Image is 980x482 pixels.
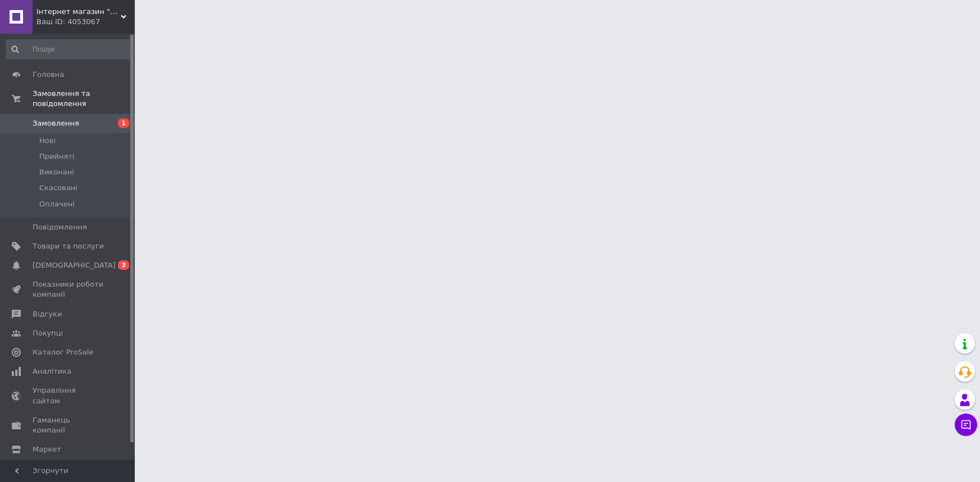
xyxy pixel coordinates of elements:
span: 1 [118,118,129,128]
div: Ваш ID: 4053067 [37,17,135,27]
span: Відгуки [33,309,62,319]
span: Аналітика [33,366,71,377]
span: Показники роботи компанії [33,279,104,300]
span: Управління сайтом [33,385,104,406]
span: Оплачені [39,199,75,209]
span: Гаманець компанії [33,415,104,435]
span: Замовлення та повідомлення [33,89,135,109]
span: Нові [39,136,56,146]
span: Прийняті [39,152,74,162]
span: Скасовані [39,183,78,193]
span: Маркет [33,444,61,455]
input: Пошук [6,39,132,59]
span: Виконані [39,167,74,177]
button: Чат з покупцем [955,414,977,436]
span: Повідомлення [33,222,87,232]
span: Замовлення [33,118,79,128]
span: Інтернет магазин "Smart Shop" [37,7,121,17]
span: 3 [118,260,129,270]
span: Товари та послуги [33,241,104,251]
span: Каталог ProSale [33,347,93,357]
span: Покупці [33,328,63,338]
span: [DEMOGRAPHIC_DATA] [33,260,116,270]
span: Головна [33,70,64,80]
